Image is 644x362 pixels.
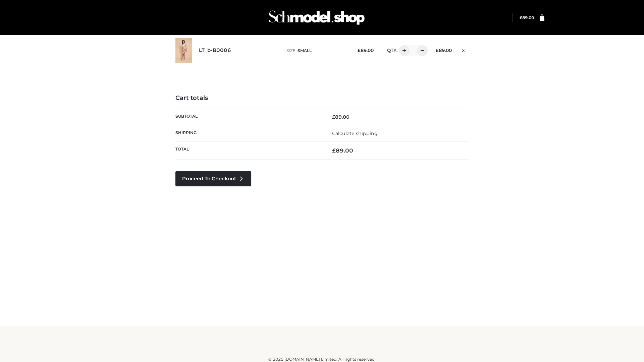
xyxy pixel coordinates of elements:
a: Proceed to Checkout [175,171,251,186]
span: £ [436,48,439,53]
span: £ [358,48,361,53]
img: Schmodel Admin 964 [266,4,367,31]
bdi: 89.00 [358,48,374,53]
span: £ [520,15,522,20]
bdi: 89.00 [332,147,353,154]
h4: Cart totals [175,95,469,102]
a: LT_b-B0006 [199,47,231,54]
a: Calculate shipping [332,130,378,136]
th: Subtotal [175,109,322,125]
p: size : [286,48,347,54]
span: £ [332,147,336,154]
a: £89.00 [520,15,534,20]
div: QTY: [380,45,425,56]
th: Total [175,142,322,160]
bdi: 89.00 [332,114,350,120]
span: SMALL [298,48,312,53]
span: £ [332,114,335,120]
bdi: 89.00 [436,48,452,53]
bdi: 89.00 [520,15,534,20]
th: Shipping [175,125,322,141]
a: Remove this item [459,45,469,54]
